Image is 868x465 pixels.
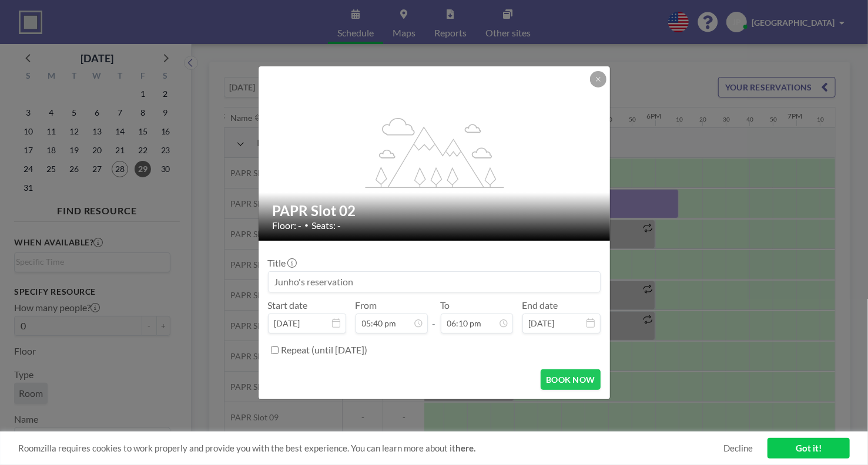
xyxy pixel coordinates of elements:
input: Junho's reservation [269,272,600,292]
a: Got it! [768,438,850,459]
label: End date [522,299,558,311]
span: • [305,221,309,230]
span: Roomzilla requires cookies to work properly and provide you with the best experience. You can lea... [18,443,723,454]
label: Start date [268,299,308,311]
label: From [356,299,377,311]
span: Floor: - [273,220,302,231]
label: Title [268,257,296,269]
span: Seats: - [312,220,341,231]
span: - [433,304,436,329]
button: BOOK NOW [541,369,600,390]
h2: PAPR Slot 02 [273,202,597,220]
g: flex-grow: 1.2; [365,117,504,187]
label: Repeat (until [DATE]) [281,344,368,356]
a: Decline [723,443,753,454]
label: To [441,299,450,311]
a: here. [455,443,475,453]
